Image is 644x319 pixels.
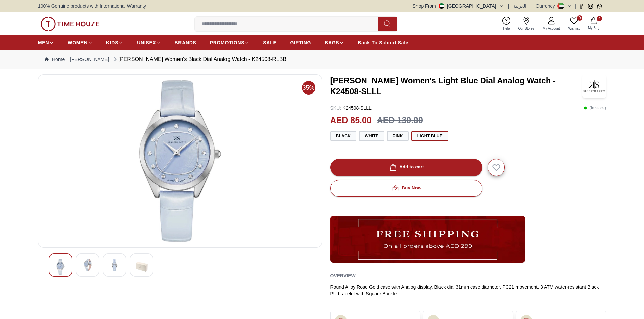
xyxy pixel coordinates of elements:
span: UNISEX [137,39,156,46]
div: Round Alloy Rose Gold case with Analog display, Black dial 31mm case diameter, PC21 movement, 3 A... [330,284,606,297]
a: KIDS [106,36,123,49]
span: PROMOTIONS [210,39,245,46]
button: Shop From[GEOGRAPHIC_DATA] [413,3,504,9]
div: Currency [536,3,558,9]
a: 0Wishlist [564,15,584,32]
img: Kenneth Scott Women's Black Dial Analog Watch - K24508-RLBB [54,259,67,275]
a: BRANDS [175,36,196,49]
span: My Bag [585,25,602,30]
p: ( In stock ) [583,105,606,111]
h3: AED 130.00 [377,114,423,127]
span: | [508,3,509,9]
img: ... [330,216,525,263]
span: GIFTING [290,39,311,46]
button: Pink [387,131,409,141]
span: BRANDS [175,39,196,46]
button: Add to cart [330,159,482,176]
div: Add to cart [388,163,424,171]
div: [PERSON_NAME] Women's Black Dial Analog Watch - K24508-RLBB [112,55,287,63]
img: Kenneth Scott Women's Black Dial Analog Watch - K24508-RLBB [136,259,148,275]
a: PROMOTIONS [210,36,250,49]
span: Help [500,26,513,31]
button: Light blue [411,131,448,141]
a: Back To School Sale [358,36,408,49]
h3: [PERSON_NAME] Women's Light Blue Dial Analog Watch - K24508-SLLL [330,75,583,97]
a: SALE [263,36,277,49]
span: | [530,3,532,9]
span: | [575,3,576,9]
a: Help [499,15,514,32]
h2: AED 85.00 [330,114,372,127]
h2: Overview [330,271,356,281]
a: BAGS [325,36,344,49]
span: WOMEN [68,39,88,46]
button: Buy Now [330,180,482,197]
span: Our Stores [516,26,537,31]
a: UNISEX [137,36,161,49]
span: 0 [577,15,582,21]
a: Whatsapp [597,4,602,9]
span: My Account [540,26,563,31]
button: Black [330,131,357,141]
span: BAGS [325,39,339,46]
a: Instagram [588,4,593,9]
button: 4My Bag [584,16,603,32]
img: Kenneth Scott Women's Black Dial Analog Watch - K24508-RLBB [109,259,121,271]
div: Buy Now [391,184,421,192]
button: White [359,131,384,141]
a: WOMEN [68,36,93,49]
span: SKU : [330,105,341,111]
img: Kenneth Scott Women's Black Dial Analog Watch - K24508-RLBB [81,259,94,271]
img: Kenneth Scott Women's Light Blue Dial Analog Watch - K24508-SLLL [582,74,606,98]
p: K24508-SLLL [330,105,372,111]
a: [PERSON_NAME] [70,56,109,63]
span: Wishlist [566,26,582,31]
img: Kenneth Scott Women's Black Dial Analog Watch - K24508-RLBB [44,80,316,242]
a: Home [45,56,65,63]
a: MEN [38,36,54,49]
span: 35% [302,81,315,95]
span: Back To School Sale [358,39,408,46]
img: ... [41,17,99,31]
span: 100% Genuine products with International Warranty [38,3,146,9]
img: United Arab Emirates [439,3,444,9]
span: SALE [263,39,277,46]
span: KIDS [106,39,118,46]
button: العربية [513,3,526,9]
a: GIFTING [290,36,311,49]
a: Our Stores [514,15,539,32]
span: 4 [597,16,602,21]
nav: Breadcrumb [38,50,606,69]
span: MEN [38,39,49,46]
a: Facebook [579,4,584,9]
